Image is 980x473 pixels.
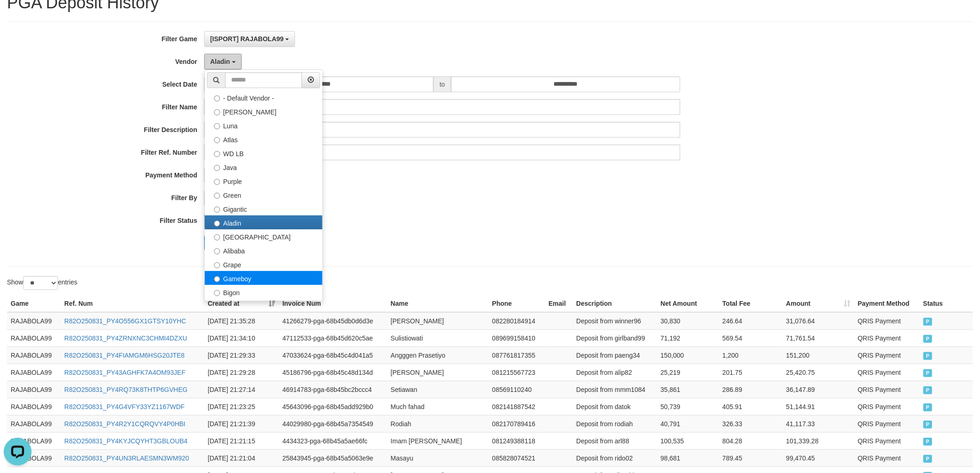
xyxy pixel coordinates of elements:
td: 35,861 [657,381,719,398]
td: Deposit from girlband99 [572,329,657,347]
a: R82O250831_PY4FIAMGM6HSG20JTE8 [64,352,185,359]
td: 25,420.75 [783,364,854,381]
td: RAJABOLA99 [7,329,61,347]
td: 201.75 [719,364,783,381]
td: QRIS Payment [854,432,919,449]
input: [PERSON_NAME] [214,109,220,115]
td: [DATE] 21:23:25 [204,398,279,415]
button: Aladin [204,54,242,69]
span: PAID [923,455,933,463]
input: - Default Vendor - [214,95,220,101]
td: QRIS Payment [854,415,919,432]
span: PAID [923,438,933,446]
td: 082280184914 [489,312,545,330]
th: Status [920,295,974,312]
th: Payment Method [854,295,919,312]
td: Angggen Prasetiyo [387,347,489,364]
td: Imam [PERSON_NAME] [387,432,489,449]
label: WD LB [205,146,322,160]
a: R82O250831_PY4RQ73K8THTP6GVHEG [64,386,188,393]
label: Bigon [205,285,322,299]
a: R82O250831_PY4G4VFY33YZ1167WDF [64,403,185,410]
td: Masayu [387,449,489,467]
a: R82O250831_PY4KYJCQYHT3GBLOUB4 [64,437,188,445]
td: RAJABOLA99 [7,364,61,381]
label: Atlas [205,132,322,146]
th: Invoice Num [279,295,387,312]
label: Allstar [205,299,322,313]
td: 085828074521 [489,449,545,467]
label: Luna [205,118,322,132]
span: PAID [923,318,933,326]
td: [DATE] 21:21:39 [204,415,279,432]
label: - Default Vendor - [205,90,322,104]
td: 36,147.89 [783,381,854,398]
td: 25843945-pga-68b45a5063e9e [279,449,387,467]
td: Deposit from paeng34 [572,347,657,364]
button: [ISPORT] RAJABOLA99 [204,31,295,47]
td: RAJABOLA99 [7,415,61,432]
td: Deposit from datok [572,398,657,415]
td: 081249388118 [489,432,545,449]
a: R82O250831_PY4UN3RLAESMN3WM920 [64,454,189,462]
input: Atlas [214,137,220,143]
th: Game [7,295,61,312]
td: [DATE] 21:34:10 [204,329,279,347]
a: R82O250831_PY43AGHFK7A4OM93JEF [64,369,185,376]
td: QRIS Payment [854,449,919,467]
a: R82O250831_PY4R2Y1CQRQVY4P0HBI [64,420,185,428]
td: 789.45 [719,449,783,467]
th: Ref. Num [61,295,204,312]
td: Deposit from mmm1084 [572,381,657,398]
th: Net Amount [657,295,719,312]
span: Aladin [210,58,230,65]
td: [DATE] 21:21:15 [204,432,279,449]
td: 45643096-pga-68b45add929b0 [279,398,387,415]
td: [PERSON_NAME] [387,312,489,330]
span: PAID [923,369,933,377]
td: 150,000 [657,347,719,364]
td: RAJABOLA99 [7,432,61,449]
input: Green [214,193,220,199]
label: Gigantic [205,202,322,215]
td: QRIS Payment [854,364,919,381]
a: R82O250831_PY4ZRNXNC3CHMI4DZXU [64,334,187,342]
td: 99,470.45 [783,449,854,467]
td: 40,791 [657,415,719,432]
td: QRIS Payment [854,312,919,330]
a: R82O250831_PY4O556GX1GTSY10YHC [64,317,186,325]
td: QRIS Payment [854,398,919,415]
td: 405.91 [719,398,783,415]
input: [GEOGRAPHIC_DATA] [214,234,220,240]
td: [DATE] 21:27:14 [204,381,279,398]
td: 47112533-pga-68b45d620c5ae [279,329,387,347]
label: Aladin [205,215,322,229]
label: Green [205,188,322,202]
td: 51,144.91 [783,398,854,415]
td: Rodiah [387,415,489,432]
input: Gigantic [214,207,220,213]
input: WD LB [214,151,220,157]
th: Amount: activate to sort column ascending [783,295,854,312]
td: 50,739 [657,398,719,415]
label: Alibaba [205,243,322,257]
button: Open LiveChat chat widget [4,4,31,32]
td: RAJABOLA99 [7,381,61,398]
td: Setiawan [387,381,489,398]
td: 08569110240 [489,381,545,398]
td: 41266279-pga-68b45db0d6d3e [279,312,387,330]
label: Gameboy [205,271,322,285]
span: PAID [923,352,933,360]
td: 569.54 [719,329,783,347]
td: 082141887542 [489,398,545,415]
th: Phone [489,295,545,312]
input: Java [214,165,220,171]
td: 47033624-pga-68b45c4d041a5 [279,347,387,364]
input: Purple [214,179,220,185]
input: Aladin [214,221,220,227]
td: 082170789416 [489,415,545,432]
td: 151,200 [783,347,854,364]
span: PAID [923,386,933,394]
input: Alibaba [214,248,220,254]
td: QRIS Payment [854,329,919,347]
